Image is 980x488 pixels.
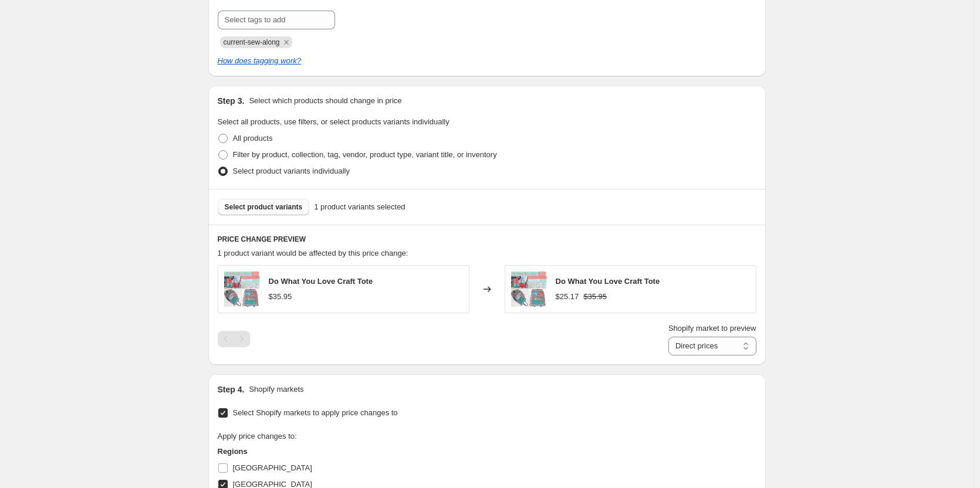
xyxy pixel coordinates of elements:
[218,11,335,29] input: Select tags to add
[233,463,312,472] span: [GEOGRAPHIC_DATA]
[233,408,398,417] span: Select Shopify markets to apply price changes to
[556,277,660,286] span: Do What You Love Craft Tote
[249,95,401,107] p: Select which products should change in price
[225,202,303,212] span: Select product variants
[269,277,373,286] span: Do What You Love Craft Tote
[511,272,546,307] img: Do_What_You_Love_Craft_Tote_6x10_8x12__copy_80x.png
[218,56,301,65] a: How does tagging work?
[583,291,607,303] strike: $35.95
[281,37,292,48] button: Remove current-sew-along
[218,331,250,347] nav: Pagination
[218,446,441,457] h3: Regions
[218,432,297,440] span: Apply price changes to:
[556,291,579,303] div: $25.17
[314,201,405,213] span: 1 product variants selected
[233,150,497,159] span: Filter by product, collection, tag, vendor, product type, variant title, or inventory
[218,199,310,215] button: Select product variants
[218,249,408,257] span: 1 product variant would be affected by this price change:
[269,291,292,303] div: $35.95
[249,384,303,395] p: Shopify markets
[233,134,273,143] span: All products
[224,38,280,46] span: current-sew-along
[224,272,259,307] img: Do_What_You_Love_Craft_Tote_6x10_8x12__copy_80x.png
[218,117,450,126] span: Select all products, use filters, or select products variants individually
[233,167,350,175] span: Select product variants individually
[218,235,756,244] h6: PRICE CHANGE PREVIEW
[218,384,245,395] h2: Step 4.
[218,95,245,107] h2: Step 3.
[668,324,756,333] span: Shopify market to preview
